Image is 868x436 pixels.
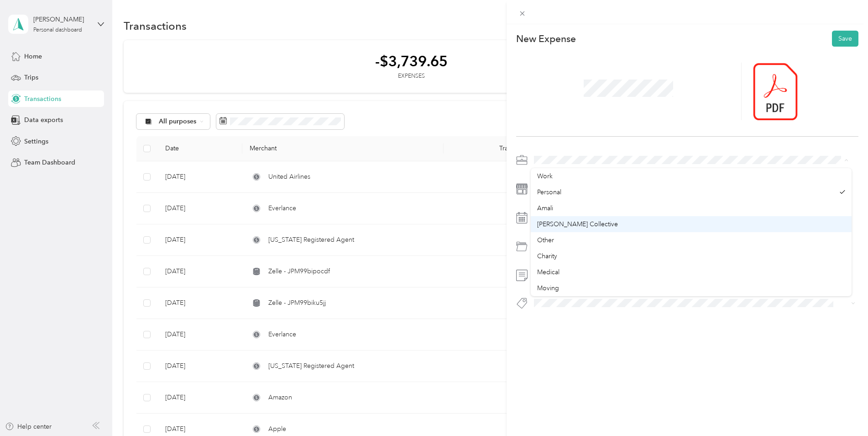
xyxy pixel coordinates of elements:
[537,252,557,260] span: Charity
[516,32,576,45] p: New Expense
[537,188,561,196] span: Personal
[537,204,553,212] span: Amali
[537,284,559,292] span: Moving
[537,172,553,180] span: Work
[817,385,868,436] iframe: Everlance-gr Chat Button Frame
[832,31,858,47] button: Save
[537,268,559,276] span: Medical
[537,236,554,244] span: Other
[537,220,618,228] span: [PERSON_NAME] Collective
